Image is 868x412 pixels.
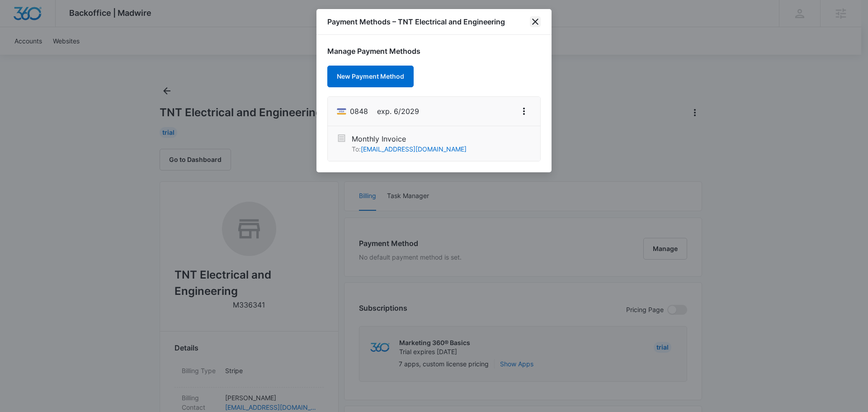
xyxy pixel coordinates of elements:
[530,16,541,27] button: close
[350,106,368,117] span: Visa ending with
[327,46,541,57] h1: Manage Payment Methods
[352,144,467,154] p: To:
[352,133,467,144] p: Monthly Invoice
[517,104,531,118] button: View More
[361,145,467,153] a: [EMAIL_ADDRESS][DOMAIN_NAME]
[377,106,419,117] span: exp. 6/2029
[327,66,414,87] button: New Payment Method
[327,16,505,27] h1: Payment Methods – TNT Electrical and Engineering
